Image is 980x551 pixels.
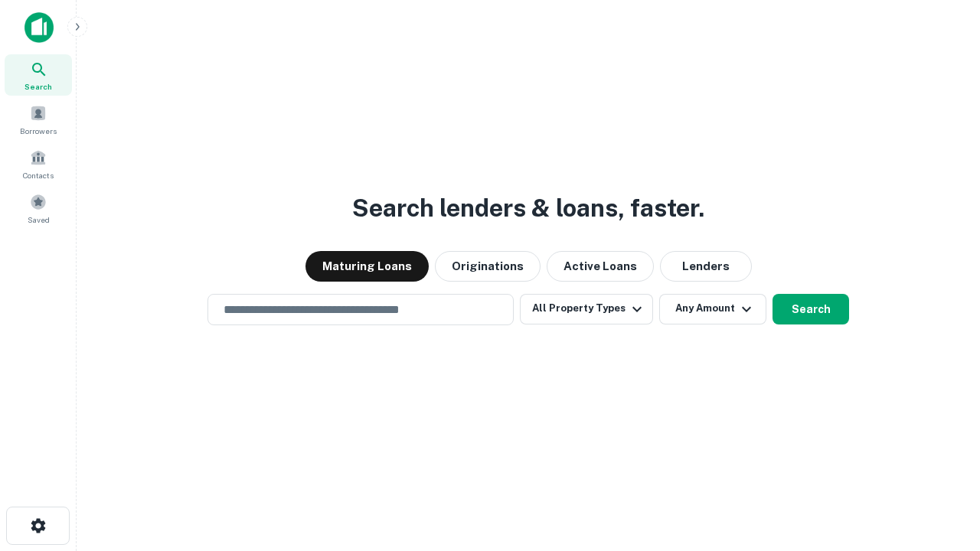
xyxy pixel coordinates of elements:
[24,12,54,43] img: capitalize-icon.png
[352,190,704,227] h3: Search lenders & loans, faster.
[23,169,54,181] span: Contacts
[903,429,980,502] iframe: Chat Widget
[5,187,72,229] a: Saved
[773,294,849,324] button: Search
[5,54,72,96] a: Search
[435,251,541,282] button: Originations
[5,143,72,184] a: Contacts
[659,294,766,324] button: Any Amount
[660,251,752,282] button: Lenders
[547,251,654,282] button: Active Loans
[24,80,52,93] span: Search
[520,294,653,324] button: All Property Types
[20,125,57,137] span: Borrowers
[28,214,50,226] span: Saved
[305,251,429,282] button: Maturing Loans
[5,99,72,140] a: Borrowers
